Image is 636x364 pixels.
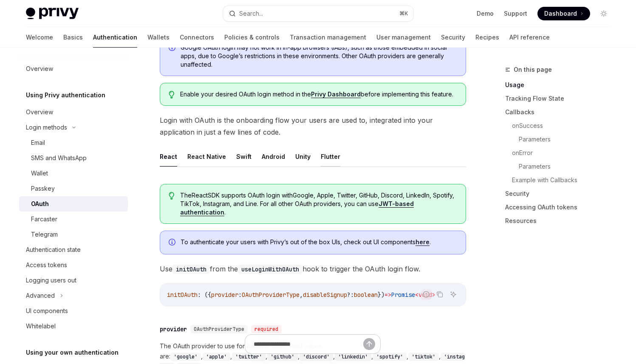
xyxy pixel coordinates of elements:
[19,181,128,196] a: Passkey
[169,91,175,99] svg: Tip
[19,257,128,273] a: Access tokens
[505,187,617,200] a: Security
[26,306,68,316] div: UI components
[514,65,552,75] span: On this page
[31,183,55,194] div: Passkey
[172,265,210,274] code: initOAuth
[19,104,128,120] a: Overview
[31,138,45,148] div: Email
[321,147,340,166] button: Flutter
[262,147,285,166] button: Android
[26,64,53,74] div: Overview
[167,291,198,299] span: initOAuth
[236,147,252,166] button: Swift
[512,173,617,187] a: Example with Callbacks
[180,191,457,217] span: The React SDK supports OAuth login with Google, Apple, Twitter, GitHub, Discord, LinkedIn, Spotif...
[31,214,57,224] div: Farcaster
[26,245,81,255] div: Authentication state
[211,291,238,299] span: provider
[31,229,58,240] div: Telegram
[147,27,170,48] a: Wallets
[434,289,445,300] button: Copy the contents from the code block
[238,291,242,299] span: :
[180,27,214,48] a: Connectors
[26,8,79,20] img: light logo
[26,291,55,301] div: Advanced
[432,291,435,299] span: >
[537,7,590,20] a: Dashboard
[505,105,617,119] a: Callbacks
[26,107,53,117] div: Overview
[251,325,282,333] div: required
[347,291,354,299] span: ?:
[295,147,311,166] button: Unity
[19,212,128,227] a: Farcaster
[180,90,457,99] span: Enable your desired OAuth login method in the before implementing this feature.
[384,291,391,299] span: =>
[519,133,617,146] a: Parameters
[504,9,527,18] a: Support
[223,6,413,21] button: Search...⌘K
[93,27,137,48] a: Authentication
[160,325,187,333] div: provider
[311,90,361,98] a: Privy Dashboard
[19,61,128,76] a: Overview
[224,27,280,48] a: Policies & controls
[181,43,457,69] span: Google OAuth login may not work in in-app browsers (IABs), such as those embedded in social apps,...
[505,200,617,214] a: Accessing OAuth tokens
[290,27,366,48] a: Transaction management
[31,199,49,209] div: OAuth
[160,114,466,138] span: Login with OAuth is the onboarding flow your users are used to, integrated into your application ...
[169,192,175,200] svg: Tip
[239,8,263,19] div: Search...
[169,44,177,53] svg: Info
[31,168,48,178] div: Wallet
[303,291,347,299] span: disableSignup
[181,238,457,246] span: To authenticate your users with Privy’s out of the box UIs, check out UI components .
[19,303,128,319] a: UI components
[19,166,128,181] a: Wallet
[363,338,375,350] button: Send message
[300,291,303,299] span: ,
[198,291,211,299] span: : ({
[519,160,617,173] a: Parameters
[597,7,611,20] button: Toggle dark mode
[415,291,418,299] span: <
[378,291,384,299] span: })
[26,27,53,48] a: Welcome
[26,321,56,331] div: Whitelabel
[242,291,300,299] span: OAuthProviderType
[19,273,128,288] a: Logging users out
[63,27,83,48] a: Basics
[169,239,177,247] svg: Info
[399,10,408,17] span: ⌘ K
[187,147,226,166] button: React Native
[19,135,128,150] a: Email
[19,196,128,212] a: OAuth
[19,319,128,334] a: Whitelabel
[26,90,105,100] h5: Using Privy authentication
[26,347,119,358] h5: Using your own authentication
[505,214,617,228] a: Resources
[391,291,415,299] span: Promise
[416,238,430,246] a: here
[19,150,128,166] a: SMS and WhatsApp
[448,289,459,300] button: Ask AI
[160,147,177,166] button: React
[26,260,67,270] div: Access tokens
[441,27,465,48] a: Security
[512,146,617,160] a: onError
[26,275,76,285] div: Logging users out
[475,27,499,48] a: Recipes
[505,78,617,92] a: Usage
[505,92,617,105] a: Tracking Flow State
[238,265,302,274] code: useLoginWithOAuth
[26,122,67,133] div: Login methods
[354,291,378,299] span: boolean
[160,263,466,275] span: Use from the hook to trigger the OAuth login flow.
[509,27,550,48] a: API reference
[477,9,494,18] a: Demo
[376,27,431,48] a: User management
[544,9,577,18] span: Dashboard
[512,119,617,133] a: onSuccess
